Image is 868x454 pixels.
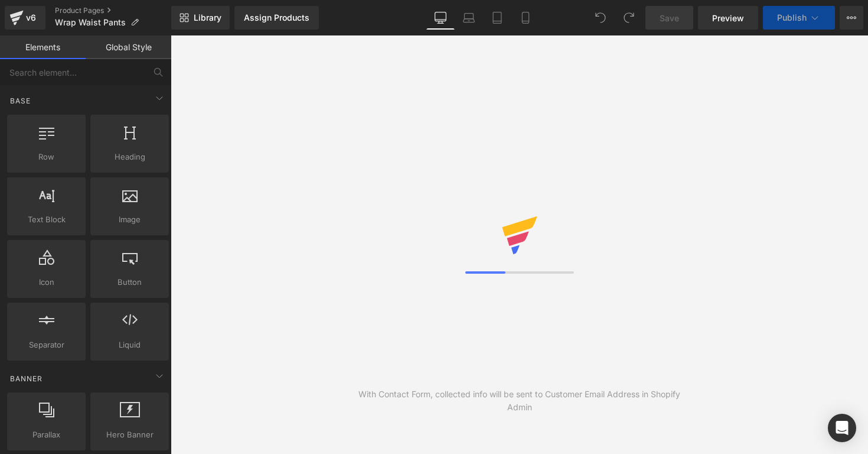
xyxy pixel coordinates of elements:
a: Product Pages [55,6,171,15]
button: Publish [763,6,835,30]
div: Open Intercom Messenger [828,414,856,442]
span: Preview [712,12,744,24]
a: Mobile [511,6,540,30]
div: With Contact Form, collected info will be sent to Customer Email Address in Shopify Admin [345,388,694,414]
span: Banner [9,373,44,384]
span: Base [9,95,32,106]
span: Text Block [11,213,82,226]
span: Wrap Waist Pants [55,18,126,27]
span: Library [194,12,221,23]
div: v6 [24,10,38,25]
span: Liquid [94,339,165,351]
button: More [840,6,863,30]
div: Assign Products [244,13,309,22]
a: New Library [171,6,230,30]
button: Redo [617,6,641,30]
span: Publish [777,13,807,22]
a: v6 [5,6,45,30]
a: Preview [698,6,758,30]
span: Save [660,12,679,24]
span: Row [11,151,82,163]
span: Button [94,276,165,288]
a: Laptop [455,6,483,30]
span: Hero Banner [94,429,165,441]
a: Tablet [483,6,511,30]
button: Undo [589,6,612,30]
span: Heading [94,151,165,163]
a: Global Style [86,35,171,59]
a: Desktop [426,6,455,30]
span: Separator [11,339,82,351]
span: Icon [11,276,82,288]
span: Parallax [11,429,82,441]
span: Image [94,213,165,226]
